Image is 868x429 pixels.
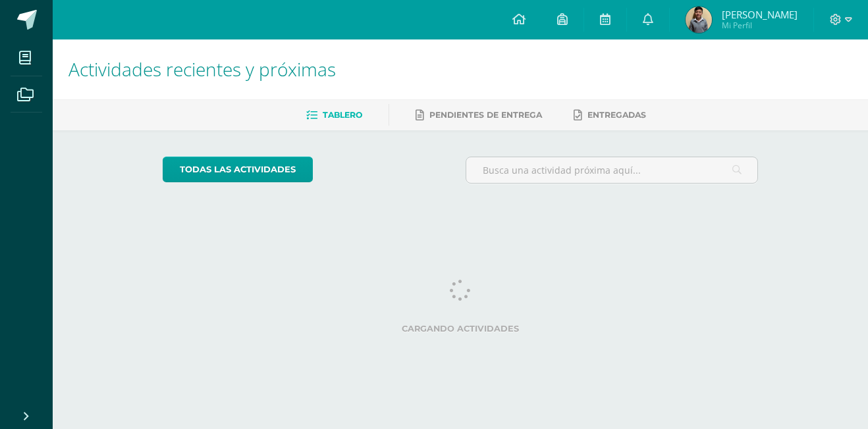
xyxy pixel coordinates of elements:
[722,8,798,21] span: [PERSON_NAME]
[686,7,712,33] img: bf00ad4b9777a7f8f898b3ee4dd5af5c.png
[68,57,336,82] span: Actividades recientes y próximas
[306,105,362,126] a: Tablero
[587,110,646,120] span: Entregadas
[416,105,542,126] a: Pendientes de entrega
[323,110,362,120] span: Tablero
[429,110,542,120] span: Pendientes de entrega
[163,324,759,334] label: Cargando actividades
[574,105,646,126] a: Entregadas
[466,157,758,183] input: Busca una actividad próxima aquí...
[163,157,313,182] a: todas las Actividades
[722,20,798,31] span: Mi Perfil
